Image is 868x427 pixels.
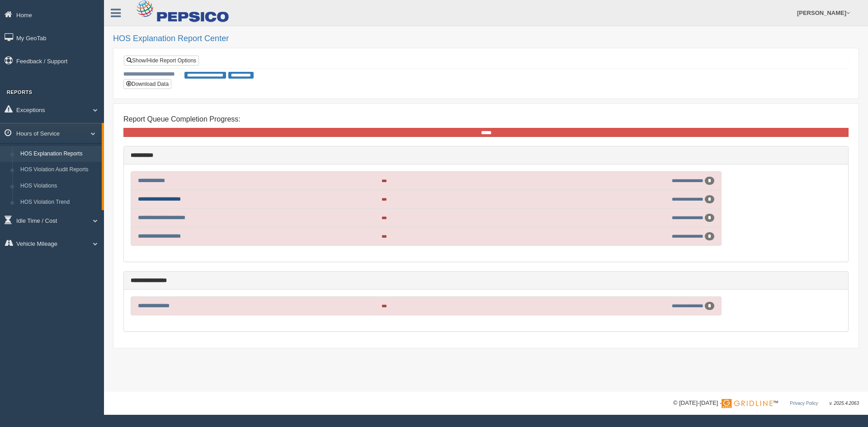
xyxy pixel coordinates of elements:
h4: Report Queue Completion Progress: [123,115,849,123]
a: HOS Violation Audit Reports [16,162,102,178]
a: HOS Violations [16,178,102,194]
a: HOS Violation Trend [16,194,102,211]
button: Download Data [123,79,171,89]
span: v. 2025.4.2063 [830,401,859,406]
a: Privacy Policy [790,401,818,406]
a: HOS Explanation Reports [16,146,102,162]
a: Show/Hide Report Options [124,56,199,66]
div: © [DATE]-[DATE] - ™ [673,399,859,408]
h2: HOS Explanation Report Center [113,34,859,43]
img: Gridline [722,399,773,408]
